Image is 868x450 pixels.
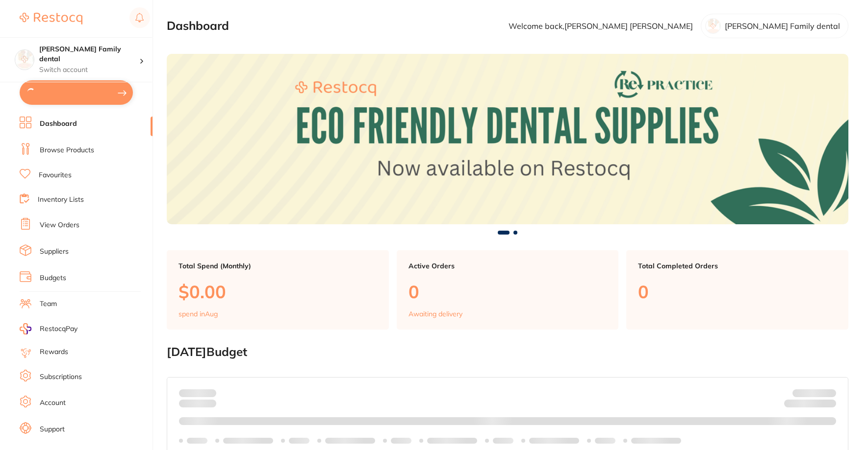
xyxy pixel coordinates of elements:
[167,54,848,224] img: Dashboard
[408,282,607,302] p: 0
[509,22,693,30] p: Welcome back, [PERSON_NAME] [PERSON_NAME]
[199,389,216,398] strong: $0.00
[408,262,607,270] p: Active Orders
[817,389,836,398] strong: $NaN
[529,437,579,445] p: Labels extended
[391,437,411,445] p: Labels
[40,220,79,230] a: View Orders
[40,299,57,309] a: Team
[792,389,836,397] p: Budget:
[20,323,31,334] img: RestocqPay
[179,282,377,302] p: $0.00
[289,437,309,445] p: Labels
[427,437,477,445] p: Labels extended
[20,7,82,30] a: Restocq Logo
[397,250,619,330] a: Active Orders0Awaiting delivery
[39,170,72,180] a: Favourites
[38,195,84,205] a: Inventory Lists
[638,282,837,302] p: 0
[784,397,836,409] p: Remaining:
[40,324,77,334] span: RestocqPay
[20,13,82,24] img: Restocq Logo
[20,323,77,334] a: RestocqPay
[179,310,218,318] p: spend in Aug
[223,437,273,445] p: Labels extended
[179,397,216,409] p: month
[15,50,34,69] img: Westbrook Family dental
[39,45,139,64] h4: Westbrook Family dental
[40,273,66,283] a: Budgets
[40,372,82,382] a: Subscriptions
[167,19,229,33] h2: Dashboard
[40,425,65,434] a: Support
[631,437,681,445] p: Labels extended
[40,247,69,257] a: Suppliers
[40,145,94,155] a: Browse Products
[626,250,848,330] a: Total Completed Orders0
[638,262,837,270] p: Total Completed Orders
[40,119,77,129] a: Dashboard
[408,310,462,318] p: Awaiting delivery
[493,437,513,445] p: Labels
[187,437,207,445] p: Labels
[179,389,216,397] p: Spent:
[819,401,836,409] strong: $0.00
[325,437,375,445] p: Labels extended
[167,250,389,330] a: Total Spend (Monthly)$0.00spend inAug
[725,22,840,30] p: [PERSON_NAME] Family dental
[40,398,66,408] a: Account
[167,345,848,359] h2: [DATE] Budget
[39,65,139,75] p: Switch account
[179,262,377,270] p: Total Spend (Monthly)
[595,437,615,445] p: Labels
[40,347,68,357] a: Rewards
